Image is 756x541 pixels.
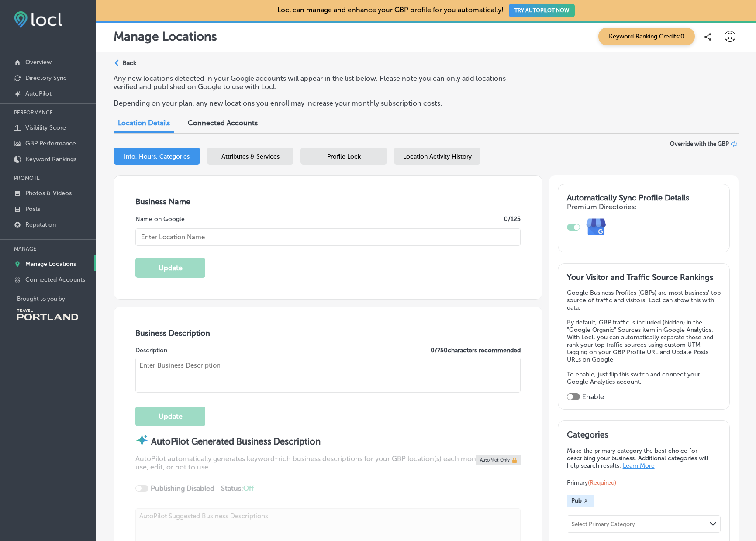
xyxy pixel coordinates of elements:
h3: Automatically Sync Profile Details [567,193,721,203]
h3: Business Name [135,197,521,207]
input: Enter Location Name [135,228,521,246]
p: Connected Accounts [25,276,85,283]
h4: Premium Directories: [567,203,721,211]
p: Any new locations detected in your Google accounts will appear in the list below. Please note you... [114,74,520,91]
p: Make the primary category the best choice for describing your business. Additional categories wil... [567,447,721,469]
p: Reputation [25,221,56,228]
img: autopilot-icon [135,434,148,447]
span: Attributes & Services [221,153,280,160]
p: Depending on your plan, any new locations you enroll may increase your monthly subscription costs. [114,99,520,107]
label: Enable [582,393,604,401]
img: e7ababfa220611ac49bdb491a11684a6.png [580,211,613,244]
label: 0 / 750 characters recommended [431,347,521,354]
span: Profile Lock [327,153,361,160]
span: Info, Hours, Categories [124,153,190,160]
p: Keyword Rankings [25,155,76,163]
p: Google Business Profiles (GBPs) are most business' top source of traffic and visitors. Locl can s... [567,289,721,311]
span: Keyword Ranking Credits: 0 [598,28,695,45]
span: Pub [571,497,582,504]
a: Learn More [623,462,655,469]
p: AutoPilot [25,90,52,97]
p: Visibility Score [25,124,66,131]
span: Location Details [118,119,170,127]
h3: Business Description [135,328,521,338]
span: Primary [567,479,616,486]
p: By default, GBP traffic is included (hidden) in the "Google Organic" Sources item in Google Analy... [567,319,721,363]
button: Update [135,258,205,278]
p: Manage Locations [25,260,76,268]
p: Back [123,59,136,67]
img: fda3e92497d09a02dc62c9cd864e3231.png [14,11,62,28]
span: (Required) [588,479,616,486]
button: X [582,497,590,504]
h3: Your Visitor and Traffic Source Rankings [567,272,721,282]
label: Name on Google [135,215,185,223]
span: Connected Accounts [188,119,258,127]
p: GBP Performance [25,140,76,147]
button: Update [135,407,205,426]
div: Select Primary Category [572,520,635,527]
p: Directory Sync [25,74,67,82]
p: Manage Locations [114,29,217,44]
p: Brought to you by [17,296,96,302]
p: Overview [25,59,52,66]
span: Override with the GBP [670,141,729,147]
button: TRY AUTOPILOT NOW [509,4,575,17]
p: To enable, just flip this switch and connect your Google Analytics account. [567,371,721,386]
p: Photos & Videos [25,190,72,197]
label: 0 /125 [504,215,521,223]
img: Travel Portland [17,309,78,320]
span: Location Activity History [403,153,472,160]
p: Posts [25,205,40,213]
label: Description [135,347,167,354]
strong: AutoPilot Generated Business Description [151,436,321,447]
h3: Categories [567,430,721,443]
